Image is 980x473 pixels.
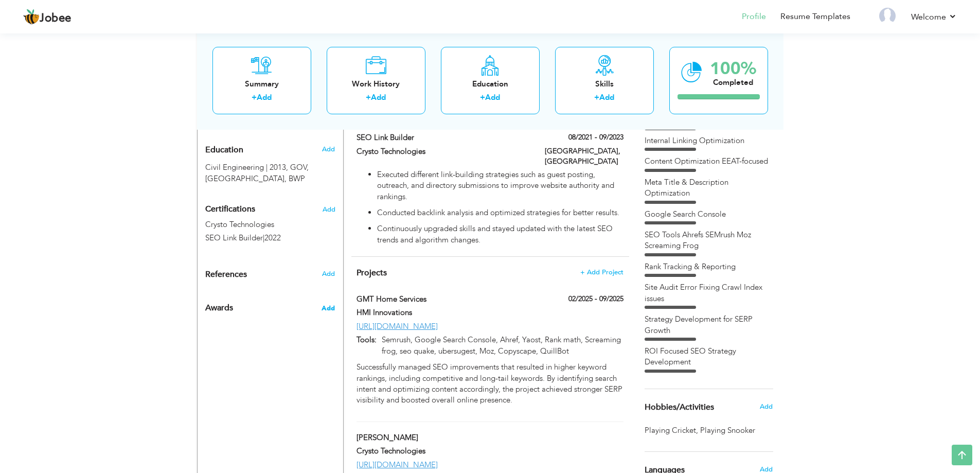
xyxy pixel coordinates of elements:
div: Site Audit Error Fixing Crawl Index issues [645,282,773,304]
a: Resume Templates [780,11,850,23]
label: Crysto Technologies [205,219,335,230]
p: Conducted backlink analysis and optimized strategies for better results. [377,207,623,218]
a: Jobee [23,9,72,25]
span: Add [322,145,335,154]
p: Executed different link-building strategies such as guest posting, outreach, and directory submis... [377,169,623,202]
div: Work History [335,78,417,89]
div: SEO Tools Ahrefs SEMrush Moz Screaming Frog [645,230,773,252]
label: Crysto Technologies [357,446,529,457]
label: SEO Link Builder [357,132,529,143]
span: Projects [357,267,387,278]
div: Strategy Development for SERP Growth [645,314,773,336]
div: Add the reference. [198,269,343,285]
a: Add [371,92,386,102]
span: Education [205,146,243,155]
div: Education [449,78,531,89]
span: , [696,425,698,435]
a: Add [485,92,500,102]
label: + [252,92,257,103]
a: [URL][DOMAIN_NAME] [357,460,438,470]
a: Welcome [911,11,957,23]
span: Add [322,304,335,313]
label: 08/2021 - 09/2023 [568,132,623,143]
img: jobee.io [23,9,40,25]
div: Skills [563,78,646,89]
span: Awards [205,304,233,313]
span: Add [760,402,773,411]
img: Profile Img [879,8,896,24]
span: Jobee [40,13,72,24]
span: | [263,233,264,243]
div: Google Search Console [645,209,773,220]
div: Meta Title & Description Optimization [645,177,773,199]
label: + [366,92,371,103]
span: Playing Snooker [700,425,757,436]
p: Successfully managed SEO improvements that resulted in higher keyword rankings, including competi... [357,362,623,406]
span: + Add Project [580,269,623,276]
div: Content Optimization EEAT-focused [645,156,773,167]
span: GOV, [GEOGRAPHIC_DATA], BWP [205,162,309,183]
div: Civil Engineering, 2013 [198,162,343,184]
span: SEO Link Builder [205,233,263,243]
a: Add [257,92,272,102]
span: Add [322,269,335,278]
label: Tools: [357,335,377,345]
p: Semrush, Google Search Console, Ahref, Yaost, Rank math, Screaming frog, seo quake, ubersugest, M... [377,335,623,357]
div: Summary [221,78,303,89]
div: ROI Focused SEO Strategy Development [645,346,773,368]
label: [PERSON_NAME] [357,432,529,443]
span: 2022 [264,233,281,243]
div: Share some of your professional and personal interests. [637,389,781,425]
label: GMT Home Services [357,294,529,305]
span: Civil Engineering, GOV, Poly Technical Institute of Technology, 2013 [205,162,288,172]
label: + [594,92,599,103]
div: Completed [710,77,756,87]
span: Certifications [205,203,255,215]
label: Crysto Technologies [357,146,529,157]
label: + [480,92,485,103]
label: [GEOGRAPHIC_DATA], [GEOGRAPHIC_DATA] [545,146,623,167]
label: 02/2025 - 09/2025 [568,294,623,304]
div: Add your educational degree. [205,139,335,184]
a: Profile [742,11,766,23]
span: Playing Cricket [645,425,700,436]
a: [URL][DOMAIN_NAME] [357,321,438,331]
a: Add [599,92,614,102]
span: References [205,270,247,279]
label: HMI Innovations [357,307,529,318]
div: 100% [710,60,756,77]
div: Internal Linking Optimization [645,135,773,146]
p: Continuously upgraded skills and stayed updated with the latest SEO trends and algorithm changes. [377,223,623,246]
span: Add the certifications you’ve earned. [323,206,335,213]
h4: This helps to highlight the project, tools and skills you have worked on. [357,268,623,278]
div: Rank Tracking & Reporting [645,261,773,272]
div: Add the awards you’ve earned. [198,293,343,318]
span: Hobbies/Activities [645,403,714,412]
